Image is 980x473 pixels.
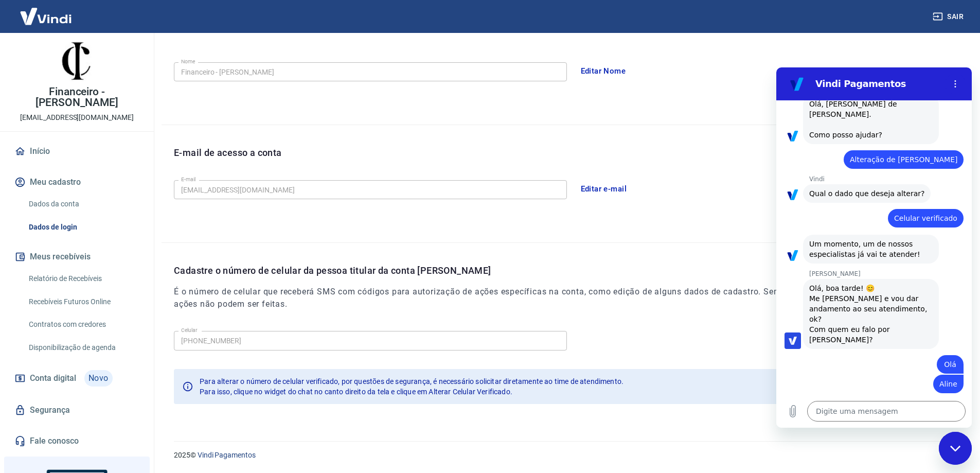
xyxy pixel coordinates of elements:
p: E-mail de acesso a conta [174,146,282,160]
a: Vindi Pagamentos [198,451,256,459]
a: Disponibilização de agenda [25,337,141,358]
a: Contratos com credores [25,314,141,335]
iframe: Botão para abrir a janela de mensagens, conversa em andamento [939,432,972,465]
a: Fale conosco [12,430,141,452]
span: Novo [84,370,113,387]
iframe: Janela de mensagens [776,67,972,428]
img: Vindi [12,1,79,32]
a: Relatório de Recebíveis [25,268,141,289]
label: Celular [181,326,198,334]
button: Meu cadastro [12,171,141,194]
a: Recebíveis Futuros Online [25,291,141,312]
p: 2025 © [174,450,955,461]
h6: É o número de celular que receberá SMS com códigos para autorização de ações específicas na conta... [174,286,968,310]
button: Sair [931,7,968,26]
a: Início [12,140,141,163]
label: E-mail [181,176,195,183]
span: Para isso, clique no widget do chat no canto direito da tela e clique em Alterar Celular Verificado. [200,388,512,396]
span: Para alterar o número de celular verificado, por questões de segurança, é necessário solicitar di... [200,377,623,386]
button: Editar e-mail [575,178,633,200]
label: Nome [181,58,195,65]
a: Conta digitalNovo [12,366,141,391]
a: Dados da conta [25,194,141,215]
p: Cadastre o número de celular da pessoa titular da conta [PERSON_NAME] [174,264,968,277]
span: Conta digital [30,371,76,386]
img: c7f6c277-3e1a-459d-8a6e-e007bbcd6746.jpeg [57,41,98,82]
button: Meus recebíveis [12,246,141,268]
p: Financeiro - [PERSON_NAME] [8,86,146,108]
button: Editar Nome [575,60,632,82]
a: Dados de login [25,217,141,238]
p: [EMAIL_ADDRESS][DOMAIN_NAME] [20,112,134,123]
a: Segurança [12,399,141,422]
